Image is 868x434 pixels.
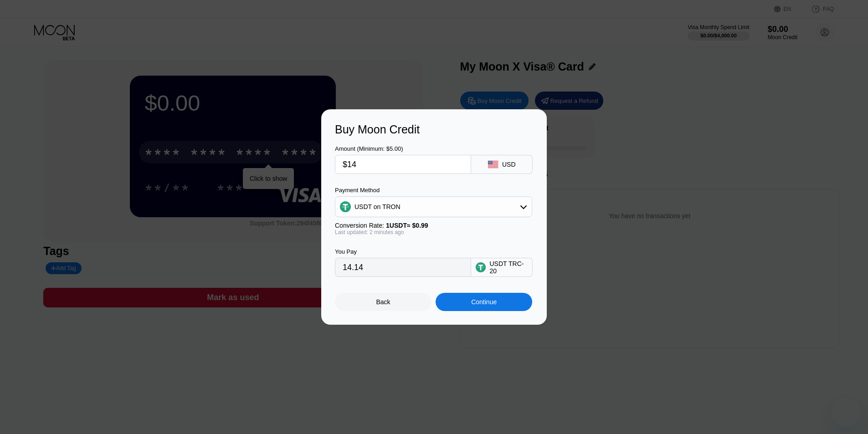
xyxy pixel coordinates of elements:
[471,298,497,306] div: Continue
[335,229,532,235] div: Last updated: 2 minutes ago
[832,398,861,427] iframe: Button to launch messaging window
[489,260,528,275] div: USDT TRC-20
[436,293,532,311] div: Continue
[335,222,532,229] div: Conversion Rate:
[376,298,390,306] div: Back
[335,293,431,311] div: Back
[502,161,516,168] div: USD
[343,155,463,174] input: $0.00
[335,187,532,194] div: Payment Method
[335,123,533,136] div: Buy Moon Credit
[354,203,401,210] div: USDT on TRON
[386,222,428,229] span: 1 USDT ≈ $0.99
[335,145,471,152] div: Amount (Minimum: $5.00)
[335,248,471,255] div: You Pay
[335,198,532,216] div: USDT on TRON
